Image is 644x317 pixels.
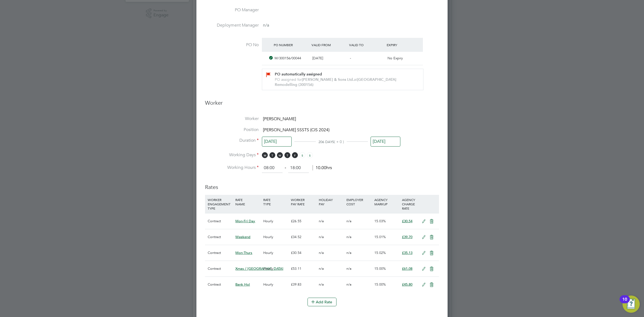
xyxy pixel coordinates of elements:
div: Contract [206,261,234,276]
input: Select one [262,137,292,147]
span: n/a [263,23,269,28]
span: £61.08 [402,266,412,271]
span: n/a [346,250,352,255]
span: n/a [319,219,324,223]
h3: Worker [205,99,439,111]
span: Mon-Fri Day [235,219,255,223]
b: [GEOGRAPHIC_DATA] Remodelling (300156) [275,77,396,87]
span: n/a [319,250,324,255]
div: £39.83 [290,277,317,292]
span: 15.00% [374,282,386,287]
button: Add Rate [308,298,336,306]
div: Hourly [262,261,290,276]
div: HOLIDAY PAY [317,195,345,209]
label: Worker [205,116,259,122]
span: 10.00hrs [313,165,332,170]
span: £35.13 [402,250,412,255]
span: 206 DAYS [319,140,334,144]
div: RATE NAME [234,195,262,209]
label: PO No [205,42,259,48]
div: Contract [206,229,234,245]
span: n/a [319,266,324,271]
div: Expiry [385,40,423,50]
label: Duration [205,138,259,143]
div: Valid From [310,40,348,50]
label: Working Days [205,152,259,158]
span: n/a [346,219,352,223]
div: M/300156/00044 [272,54,310,63]
span: ( + 0 ) [334,139,344,144]
input: 08:00 [262,163,283,173]
div: RATE TYPE [262,195,290,209]
input: 17:00 [288,163,309,173]
h3: Rates [205,178,439,191]
span: S [307,152,313,158]
span: F [292,152,298,158]
span: [PERSON_NAME] SSSTS (CIS 2024) [263,127,330,133]
div: [DATE] [310,54,348,63]
span: £30.54 [402,219,412,223]
span: Bank Hol [235,282,250,287]
span: [PERSON_NAME] [263,116,296,122]
input: Select one [371,137,400,147]
label: PO Manager [205,7,259,13]
span: T [284,152,290,158]
label: Position [205,127,259,133]
div: Contract [206,245,234,261]
span: n/a [346,235,352,239]
span: 15.00% [374,266,386,271]
div: EMPLOYER COST [345,195,373,209]
span: ‐ [284,165,287,170]
span: 15.01% [374,235,386,239]
button: Open Resource Center, 10 new notifications [623,296,640,313]
span: 15.02% [374,250,386,255]
div: WORKER PAY RATE [290,195,317,209]
span: n/a [319,282,324,287]
span: Weekend [235,235,250,239]
span: n/a [346,266,352,271]
div: AGENCY MARKUP [373,195,401,209]
div: Hourly [262,213,290,229]
div: £53.11 [290,261,317,276]
label: Deployment Manager [205,23,259,28]
label: Working Hours [205,165,259,170]
span: Xmas / [GEOGRAPHIC_DATA] [235,266,283,271]
div: Contract [206,277,234,292]
div: Hourly [262,277,290,292]
b: [PERSON_NAME] & Sons Ltd. [302,77,354,82]
span: n/a [346,282,352,287]
span: £39.70 [402,235,412,239]
b: PO automatically assigned [275,72,322,76]
div: PO Number [272,40,310,50]
div: 10 [622,299,627,306]
div: Hourly [262,229,290,245]
div: Contract [206,213,234,229]
span: £45.80 [402,282,412,287]
div: £30.54 [290,245,317,261]
div: £26.55 [290,213,317,229]
div: - [348,54,385,63]
span: M [262,152,268,158]
div: AGENCY CHARGE RATE [401,195,419,213]
span: W [277,152,283,158]
span: T [269,152,275,158]
div: Hourly [262,245,290,261]
span: n/a [319,235,324,239]
span: 15.03% [374,219,386,223]
div: WORKER ENGAGEMENT TYPE [206,195,234,213]
div: £34.52 [290,229,317,245]
span: Mon-Thurs [235,250,252,255]
div: No Expiry [385,54,423,63]
div: Valid To [348,40,385,50]
span: S [299,152,305,158]
div: PO assigned for at [275,77,416,87]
